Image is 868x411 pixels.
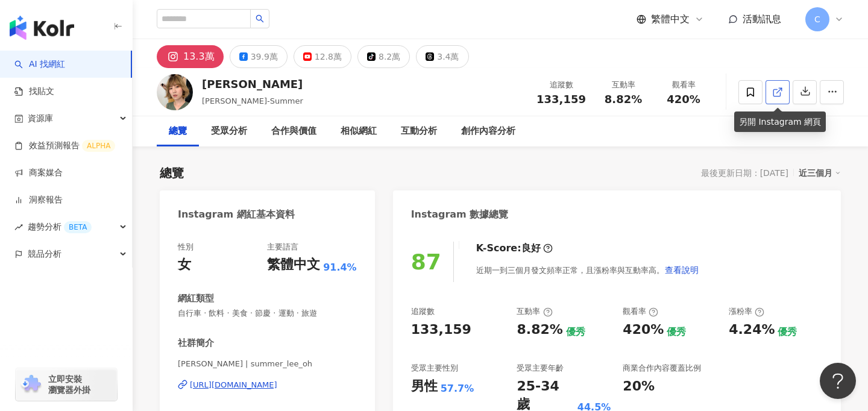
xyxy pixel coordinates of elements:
[411,377,438,396] div: 男性
[623,363,701,374] div: 商業合作內容覆蓋比例
[28,240,61,268] span: 競品分析
[729,306,764,317] div: 漲粉率
[411,321,471,339] div: 133,159
[178,359,357,369] span: [PERSON_NAME] | summer_lee_oh
[734,111,826,132] div: 另開 Instagram 網頁
[600,79,646,91] div: 互動率
[476,258,699,282] div: 近期一到三個月發文頻率正常，且漲粉率與互動率高。
[230,45,288,68] button: 39.9萬
[623,377,655,396] div: 20%
[651,13,690,26] span: 繁體中文
[178,292,214,305] div: 網紅類型
[28,105,53,132] span: 資源庫
[411,306,435,317] div: 追蹤數
[437,48,459,65] div: 3.4萬
[667,93,700,105] span: 420%
[14,167,63,179] a: 商案媒合
[536,93,586,105] span: 133,159
[251,48,278,65] div: 39.9萬
[743,13,781,25] span: 活動訊息
[536,79,586,91] div: 追蹤數
[211,124,247,139] div: 受眾分析
[605,93,642,105] span: 8.82%
[14,140,115,152] a: 效益預測報告ALPHA
[476,242,553,255] div: K-Score :
[814,13,820,26] span: C
[48,374,90,395] span: 立即安裝 瀏覽器外掛
[799,165,841,181] div: 近三個月
[267,242,298,253] div: 主要語言
[190,380,277,391] div: [URL][DOMAIN_NAME]
[521,242,541,255] div: 良好
[267,256,320,274] div: 繁體中文
[178,208,295,221] div: Instagram 網紅基本資料
[411,249,441,274] div: 87
[178,308,357,319] span: 自行車 · 飲料 · 美食 · 節慶 · 運動 · 旅遊
[10,16,74,40] img: logo
[169,124,187,139] div: 總覽
[566,325,585,339] div: 優秀
[183,48,215,65] div: 13.3萬
[517,306,552,317] div: 互動率
[64,221,92,233] div: BETA
[411,208,509,221] div: Instagram 數據總覽
[14,194,63,206] a: 洞察報告
[517,321,562,339] div: 8.82%
[820,363,856,399] iframe: Help Scout Beacon - Open
[517,363,564,374] div: 受眾主要年齡
[323,261,357,274] span: 91.4%
[665,265,699,275] span: 查看說明
[19,375,43,394] img: chrome extension
[256,14,264,23] span: search
[178,242,193,253] div: 性別
[623,306,658,317] div: 觀看率
[667,325,686,339] div: 優秀
[202,77,303,92] div: [PERSON_NAME]
[28,213,92,240] span: 趨勢分析
[294,45,351,68] button: 12.8萬
[623,321,664,339] div: 420%
[178,380,357,391] a: [URL][DOMAIN_NAME]
[157,74,193,110] img: KOL Avatar
[341,124,377,139] div: 相似網紅
[778,325,797,339] div: 優秀
[416,45,468,68] button: 3.4萬
[315,48,342,65] div: 12.8萬
[178,337,214,350] div: 社群簡介
[661,79,706,91] div: 觀看率
[411,363,458,374] div: 受眾主要性別
[729,321,775,339] div: 4.24%
[379,48,400,65] div: 8.2萬
[16,368,117,401] a: chrome extension立即安裝 瀏覽器外掛
[401,124,437,139] div: 互動分析
[202,96,303,105] span: [PERSON_NAME]-Summer
[271,124,316,139] div: 合作與價值
[157,45,224,68] button: 13.3萬
[14,223,23,231] span: rise
[441,382,474,395] div: 57.7%
[160,165,184,181] div: 總覽
[664,258,699,282] button: 查看說明
[357,45,410,68] button: 8.2萬
[178,256,191,274] div: 女
[14,86,54,98] a: 找貼文
[701,168,788,178] div: 最後更新日期：[DATE]
[14,58,65,71] a: searchAI 找網紅
[461,124,515,139] div: 創作內容分析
